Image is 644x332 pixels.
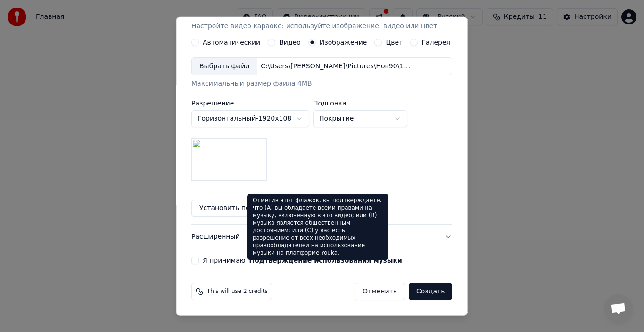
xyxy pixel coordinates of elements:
button: Отменить [355,283,405,300]
p: Настройте видео караоке: используйте изображение, видео или цвет [191,22,437,31]
button: Установить по умолчанию [191,200,299,217]
button: ВидеоНастройте видео караоке: используйте изображение, видео или цвет [191,1,452,39]
label: Видео [279,39,301,46]
div: Отметив этот флажок, вы подтверждаете, что (A) вы обладаете всеми правами на музыку, включенную в... [247,194,388,260]
button: Создать [409,283,452,300]
button: Расширенный [191,225,452,249]
button: Я принимаю [249,257,402,264]
label: Разрешение [191,100,309,106]
label: Изображение [320,39,367,46]
label: Подгонка [313,100,407,106]
div: Выбрать файл [192,58,257,75]
div: Максимальный размер файла 4MB [191,79,452,89]
label: Я принимаю [203,257,402,264]
div: ВидеоНастройте видео караоке: используйте изображение, видео или цвет [191,39,452,224]
label: Цвет [386,39,403,46]
label: Галерея [422,39,451,46]
label: Автоматический [203,39,260,46]
div: C:\Users\[PERSON_NAME]\Pictures\Нов90\1541762563_luna9.jpg [257,62,417,71]
div: Видео [191,8,437,31]
span: This will use 2 credits [207,288,268,295]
